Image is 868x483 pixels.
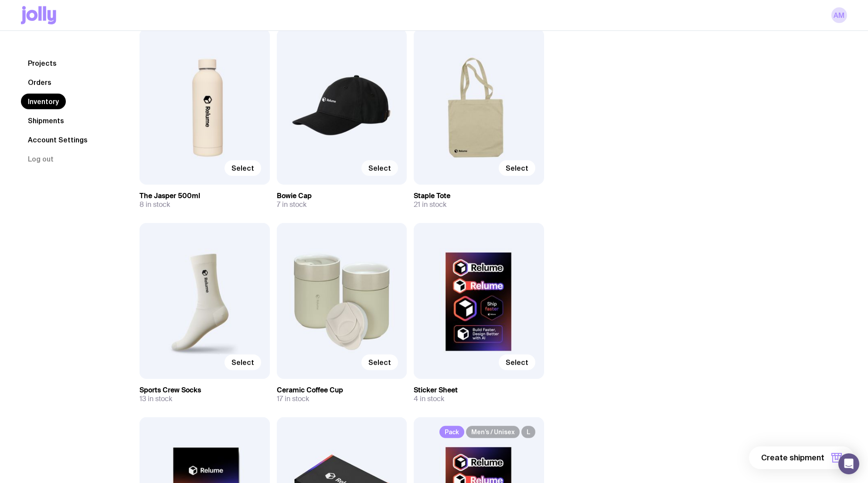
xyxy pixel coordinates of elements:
[140,192,270,200] h3: The Jasper 500ml
[140,395,172,403] span: 13 in stock
[368,164,391,172] span: Select
[521,426,535,438] span: L
[231,164,254,172] span: Select
[21,132,95,148] a: Account Settings
[414,192,544,200] h3: Staple Tote
[761,453,824,463] span: Create shipment
[231,358,254,367] span: Select
[21,55,64,71] a: Projects
[140,200,170,209] span: 8 in stock
[21,151,61,167] button: Log out
[277,386,407,395] h3: Ceramic Coffee Cup
[414,395,444,403] span: 4 in stock
[368,358,391,367] span: Select
[506,164,528,172] span: Select
[414,200,446,209] span: 21 in stock
[831,7,847,23] a: AM
[506,358,528,367] span: Select
[277,192,407,200] h3: Bowie Cap
[749,446,854,469] button: Create shipment
[277,395,309,403] span: 17 in stock
[439,426,464,438] span: Pack
[21,113,71,128] a: Shipments
[140,386,270,395] h3: Sports Crew Socks
[414,386,544,395] h3: Sticker Sheet
[21,74,58,90] a: Orders
[21,94,66,109] a: Inventory
[277,200,306,209] span: 7 in stock
[466,426,520,438] span: Men’s / Unisex
[838,453,859,474] div: Open Intercom Messenger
